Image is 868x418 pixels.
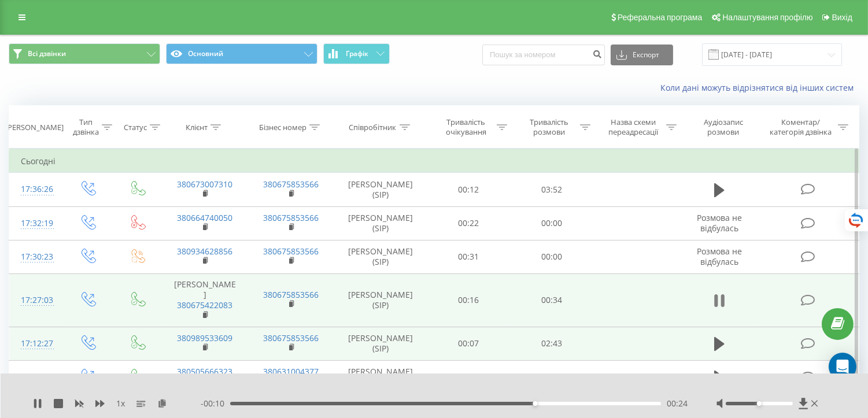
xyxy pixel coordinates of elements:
div: Клієнт [186,123,208,132]
td: 00:34 [510,273,593,327]
td: 03:52 [510,173,593,206]
div: Тривалість очікування [438,117,494,137]
span: Всі дзвінки [28,49,66,58]
a: 380675853566 [263,212,319,223]
a: 380675422083 [177,299,232,310]
span: Розмова не відбулась [697,212,742,234]
a: 380675853566 [263,289,319,300]
td: 00:31 [427,240,511,273]
td: 02:43 [510,327,593,360]
button: Графік [323,43,390,64]
div: Бізнес номер [259,123,306,132]
div: Співробітник [349,123,397,132]
input: Пошук за номером [482,45,605,65]
td: 00:00 [510,240,593,273]
span: 00:24 [667,398,688,409]
a: Коли дані можуть відрізнятися вiд інших систем [660,82,859,93]
a: 380675853566 [263,332,319,343]
div: Тривалість розмови [520,117,577,137]
div: 17:12:27 [21,332,50,355]
span: Вихід [832,13,852,22]
a: 380631004377 [263,366,319,377]
td: 35:34 [510,360,593,394]
td: 00:16 [427,273,511,327]
a: 380675853566 [263,246,319,257]
td: [PERSON_NAME] (SIP) [334,360,427,394]
a: 380664740050 [177,212,232,223]
span: - 00:10 [201,398,230,409]
td: 00:00 [510,206,593,240]
td: Сьогодні [9,150,859,173]
div: Accessibility label [757,401,762,406]
div: 17:32:19 [21,212,50,235]
td: [PERSON_NAME] (SIP) [334,327,427,360]
td: 00:15 [427,360,511,394]
div: Accessibility label [533,401,537,406]
div: Тип дзвінка [72,117,99,137]
span: Реферальна програма [618,13,703,22]
div: Open Intercom Messenger [829,353,856,380]
td: [PERSON_NAME] (SIP) [334,240,427,273]
div: 17:30:23 [21,246,50,268]
div: 17:27:03 [21,289,50,312]
td: [PERSON_NAME] (SIP) [334,173,427,206]
a: 380989533609 [177,332,232,343]
button: Основний [166,43,317,64]
div: 17:11:40 [21,366,50,389]
td: [PERSON_NAME] [162,273,248,327]
div: Коментар/категорія дзвінка [767,117,835,137]
button: Експорт [611,45,673,65]
span: Графік [346,50,368,58]
div: Назва схеми переадресації [604,117,663,137]
a: 380505666323 [177,366,232,377]
a: 380934628856 [177,246,232,257]
div: Статус [124,123,147,132]
div: [PERSON_NAME] [5,123,64,132]
span: Розмова не відбулась [697,246,742,267]
div: Аудіозапис розмови [690,117,756,137]
td: 00:07 [427,327,511,360]
td: [PERSON_NAME] (SIP) [334,273,427,327]
td: 00:12 [427,173,511,206]
span: 1 x [116,398,125,409]
a: 380675853566 [263,179,319,190]
td: 00:22 [427,206,511,240]
a: 380673007310 [177,179,232,190]
div: 17:36:26 [21,178,50,201]
td: [PERSON_NAME] (SIP) [334,206,427,240]
span: Налаштування профілю [722,13,812,22]
button: Всі дзвінки [9,43,160,64]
